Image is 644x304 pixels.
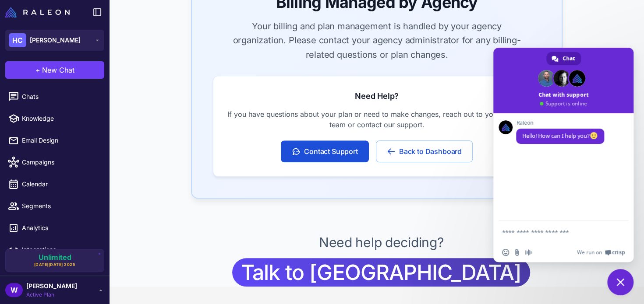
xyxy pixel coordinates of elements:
[319,234,443,251] p: Need help deciding?
[4,109,106,128] a: Knowledge
[525,249,532,256] span: Audio message
[26,281,77,291] span: [PERSON_NAME]
[502,228,605,236] textarea: Compose your message...
[230,19,524,62] p: Your billing and plan management is handled by your agency organization. Please contact your agen...
[34,262,76,268] span: [DATE][DATE] 2025
[22,114,99,123] span: Knowledge
[577,249,625,256] a: We run onCrisp
[22,223,99,233] span: Analytics
[4,197,106,215] a: Segments
[22,179,99,189] span: Calendar
[563,52,575,65] span: Chat
[5,7,70,17] img: Raleon Logo
[39,254,71,261] span: Unlimited
[4,131,106,150] a: Email Design
[502,249,509,256] span: Insert an emoji
[4,175,106,193] a: Calendar
[612,249,625,256] span: Crisp
[30,35,81,45] span: [PERSON_NAME]
[22,92,99,101] span: Chats
[22,157,99,167] span: Campaigns
[513,249,520,256] span: Send a file
[35,65,40,75] span: +
[546,52,581,65] div: Chat
[5,61,104,79] button: +New Chat
[376,140,473,162] button: Back to Dashboard
[5,283,23,297] div: W
[227,109,526,130] p: If you have questions about your plan or need to make changes, reach out to your agency team or c...
[4,153,106,171] a: Campaigns
[26,291,77,299] span: Active Plan
[42,65,74,75] span: New Chat
[227,90,526,102] h3: Need Help?
[577,249,602,256] span: We run on
[9,33,26,47] div: HC
[22,201,99,211] span: Segments
[607,269,633,295] div: Close chat
[516,120,604,126] span: Raleon
[22,136,99,145] span: Email Design
[241,258,521,287] span: Talk to [GEOGRAPHIC_DATA]
[5,7,73,17] a: Raleon Logo
[4,87,106,106] a: Chats
[4,219,106,237] a: Analytics
[4,241,106,259] a: Integrations
[522,132,598,140] span: Hello! How can I help you?
[5,30,104,51] button: HC[PERSON_NAME]
[281,140,369,162] button: Contact Support
[22,245,99,255] span: Integrations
